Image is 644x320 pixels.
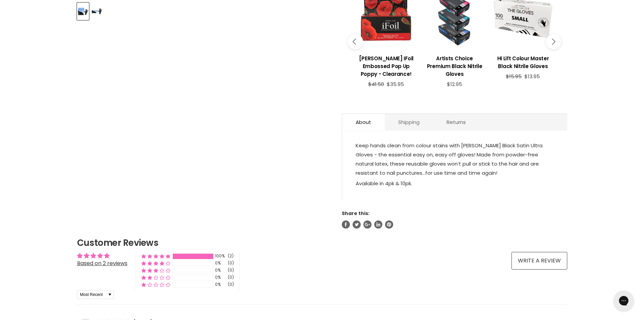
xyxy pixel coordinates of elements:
[141,253,170,259] div: 100% (2) reviews with 5 star rating
[424,55,485,78] h3: Artists Choice Premium Black Nitrile Gloves
[492,49,554,73] a: View product:Hi Lift Colour Master Black Nitrile Gloves
[356,141,554,179] p: Keep hands clean from colour stains with [PERSON_NAME] Black Satin Ultra Gloves - the essential e...
[77,237,567,249] h2: Customer Reviews
[77,252,127,260] div: Average rating is 5.00 stars
[511,252,567,270] a: Write a review
[355,55,417,78] h3: [PERSON_NAME] IFoil Embossed Pop Up Poppy - Clearance!
[215,253,226,259] div: 100%
[356,179,554,189] p: Available in 4pk & 10pk.
[92,3,102,19] img: Robert De Soto Black Satin Ultra Reusable Gloves
[76,1,331,20] div: Product thumbnails
[77,259,127,267] a: Based on 2 reviews
[506,73,522,80] span: $15.95
[342,210,369,217] span: Share this:
[342,114,385,130] a: About
[492,55,554,70] h3: Hi Lift Colour Master Black Nitrile Gloves
[77,290,114,299] select: Sort dropdown
[424,49,485,81] a: View product:Artists Choice Premium Black Nitrile Gloves
[387,81,404,88] span: $35.95
[342,210,567,229] aside: Share this:
[368,81,384,88] span: $41.50
[228,253,234,259] div: (2)
[433,114,479,130] a: Returns
[524,73,540,80] span: $13.95
[447,81,462,88] span: $12.95
[385,114,433,130] a: Shipping
[355,49,417,81] a: View product:Robert De Soto IFoil Embossed Pop Up Poppy - Clearance!
[78,3,88,19] img: Robert De Soto Black Satin Ultra Reusable Gloves
[610,288,637,313] iframe: Gorgias live chat messenger
[77,3,89,20] button: Robert De Soto Black Satin Ultra Reusable Gloves
[91,3,103,20] button: Robert De Soto Black Satin Ultra Reusable Gloves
